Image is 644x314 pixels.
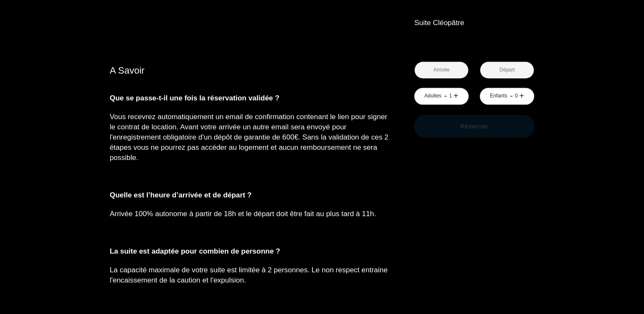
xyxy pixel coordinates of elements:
div: Enfants [490,92,507,100]
b: Que se passe-t-il une fois la réservation validée ?​ [110,94,280,102]
input: Départ [480,62,534,78]
a: - [444,89,447,103]
p: Réserver [417,121,531,131]
p: ​​La capacité maximale de votre suite est limitée à 2 personnes. Le non respect entraine l'encais... [110,265,389,285]
div: 1 [448,92,452,100]
b: Quelle est l’heure d’arrivée et de départ ? [110,191,252,199]
a: + [453,89,458,103]
p: Arrivée 100% autonome à partir de 18h et le départ doit être fait au plus tard à 11h. [110,209,389,219]
input: Arrivée [415,62,468,78]
div: Adultes [424,92,441,100]
a: - [510,89,513,103]
p: Suite Cléopâtre [414,17,534,29]
p: A Savoir [110,65,389,76]
p: Vous recevrez automatiquement un email de confirmation contenant le lien pour signer le contrat d... [110,112,389,163]
button: Réserver [414,115,534,138]
div: 0 [514,92,518,100]
strong: ​La suite est adaptée pour combien de personne ? [110,247,280,255]
a: + [519,89,524,103]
